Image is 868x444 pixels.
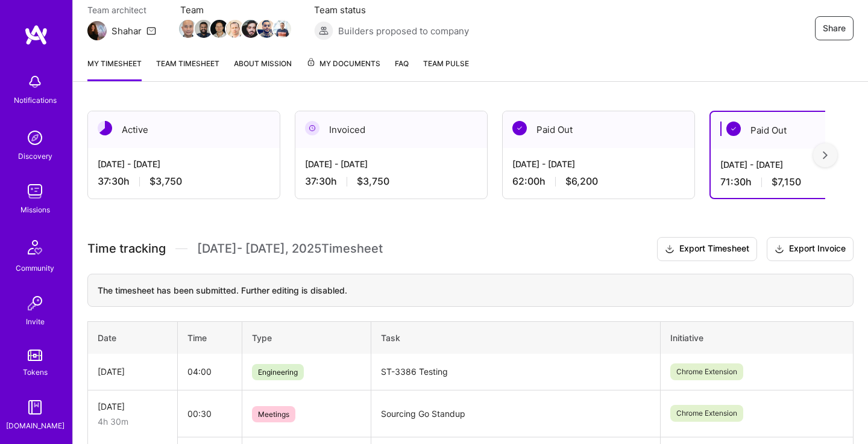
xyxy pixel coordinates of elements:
a: Team Pulse [423,57,469,81]
img: Paid Out [726,122,741,136]
a: Team Member Avatar [180,19,196,39]
a: Team Member Avatar [274,19,290,39]
button: Export Timesheet [657,237,757,261]
a: Team Member Avatar [212,19,227,39]
a: My Documents [306,57,380,81]
th: Initiative [660,321,853,354]
td: 04:00 [178,354,242,390]
div: [DATE] [98,365,168,378]
a: Team Member Avatar [196,19,212,39]
span: Share [823,22,846,34]
img: Active [98,121,112,135]
img: Team Member Avatar [273,20,291,38]
div: [DOMAIN_NAME] [6,419,64,432]
span: Builders proposed to company [338,25,469,37]
span: Team [180,4,290,16]
img: tokens [28,350,42,361]
img: logo [24,24,48,46]
span: $3,750 [357,175,389,188]
div: 62:00 h [512,175,685,188]
div: Active [88,111,280,148]
img: Team Member Avatar [242,20,260,38]
img: discovery [23,126,47,150]
span: $3,750 [149,175,182,188]
a: About Mission [234,57,292,81]
img: Team Member Avatar [179,20,197,38]
span: Engineering [252,364,304,380]
td: 00:30 [178,390,242,437]
a: Team timesheet [156,57,219,81]
span: My Documents [306,57,380,70]
i: icon Download [665,243,675,256]
th: Date [88,321,178,354]
div: [DATE] - [DATE] [512,158,685,170]
a: Team Member Avatar [243,19,259,39]
img: Team Member Avatar [210,20,228,38]
button: Share [815,16,854,40]
i: icon Mail [146,26,156,35]
td: ST-3386 Testing [371,354,660,390]
div: 37:30 h [98,175,270,188]
img: Team Member Avatar [257,20,275,38]
img: Community [20,233,49,262]
div: Invoiced [295,111,487,148]
span: Chrome Extension [670,363,743,380]
div: Paid Out [503,111,694,148]
th: Task [371,321,660,354]
img: Team Architect [87,21,107,40]
i: icon Download [775,243,784,256]
span: Meetings [252,406,295,422]
div: [DATE] [98,400,168,413]
span: Team status [314,4,469,16]
img: Builders proposed to company [314,21,333,40]
div: Missions [20,203,50,216]
a: Team Member Avatar [227,19,243,39]
span: Time tracking [87,241,166,256]
span: Team Pulse [423,59,469,68]
span: Team architect [87,4,156,16]
span: [DATE] - [DATE] , 2025 Timesheet [197,241,383,256]
div: The timesheet has been submitted. Further editing is disabled. [87,274,854,307]
div: [DATE] - [DATE] [305,158,477,170]
img: Paid Out [512,121,527,135]
span: $6,200 [565,175,598,188]
img: teamwork [23,179,47,203]
a: FAQ [395,57,409,81]
div: Notifications [14,94,57,106]
div: 37:30 h [305,175,477,188]
th: Type [242,321,371,354]
img: bell [23,70,47,94]
div: Shahar [112,25,142,37]
th: Time [178,321,242,354]
div: Tokens [23,366,48,378]
div: Discovery [18,150,52,162]
div: 4h 30m [98,415,168,428]
div: Community [16,262,54,274]
img: guide book [23,395,47,419]
img: Invite [23,291,47,315]
span: Chrome Extension [670,405,743,422]
div: [DATE] - [DATE] [98,158,270,170]
a: Team Member Avatar [259,19,274,39]
img: Team Member Avatar [226,20,244,38]
img: Team Member Avatar [195,20,213,38]
span: $7,150 [772,176,801,188]
a: My timesheet [87,57,142,81]
div: Invite [26,315,45,328]
img: Invoiced [305,121,319,135]
button: Export Invoice [767,237,854,261]
td: Sourcing Go Standup [371,390,660,437]
img: right [823,151,828,159]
